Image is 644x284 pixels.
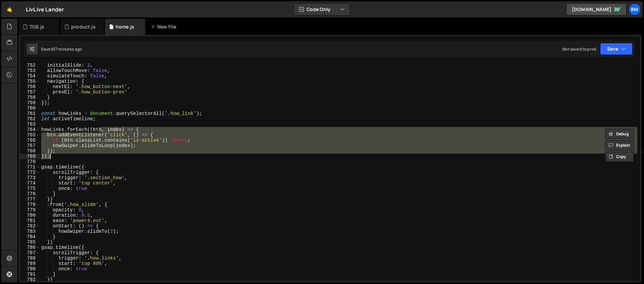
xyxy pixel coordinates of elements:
div: 772 [20,170,40,175]
div: 762 [20,116,40,122]
div: 790 [20,266,40,272]
div: 37 minutes ago [53,46,82,52]
div: 775 [20,186,40,191]
div: 780 [20,213,40,218]
div: 759 [20,100,40,105]
div: 770 [20,159,40,164]
div: 791 [20,272,40,277]
div: 754 [20,73,40,79]
div: Saved [41,46,82,52]
div: 776 [20,191,40,197]
div: home.js [116,23,134,30]
div: 787 [20,250,40,256]
div: 773 [20,175,40,181]
button: Debug [605,129,634,139]
div: 779 [20,207,40,213]
div: 760 [20,105,40,111]
div: 781 [20,218,40,223]
div: 778 [20,202,40,207]
div: 786 [20,245,40,250]
a: [DOMAIN_NAME] [566,3,627,15]
div: TOS.js [30,23,44,30]
div: 758 [20,95,40,100]
button: Explain [605,140,634,150]
div: 788 [20,256,40,261]
div: 777 [20,197,40,202]
button: Copy [605,152,634,162]
div: 789 [20,261,40,266]
div: 767 [20,143,40,148]
div: 771 [20,164,40,170]
div: 784 [20,234,40,239]
div: product.js [71,23,96,30]
div: 752 [20,63,40,68]
div: 768 [20,148,40,154]
div: 765 [20,132,40,138]
div: 792 [20,277,40,282]
div: New File [151,23,179,30]
a: bm [629,3,641,15]
button: Save [600,43,633,55]
div: 756 [20,84,40,89]
div: LivLive Lander [26,5,64,13]
div: 766 [20,138,40,143]
div: 774 [20,181,40,186]
a: 🤙 [1,1,18,17]
div: 763 [20,122,40,127]
button: Code Only [294,3,350,15]
div: 755 [20,79,40,84]
div: 782 [20,223,40,229]
div: 769 [20,154,40,159]
div: 764 [20,127,40,132]
div: 785 [20,239,40,245]
div: 783 [20,229,40,234]
div: Not saved to prod [562,46,596,52]
div: 753 [20,68,40,73]
div: 761 [20,111,40,116]
div: 757 [20,89,40,95]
